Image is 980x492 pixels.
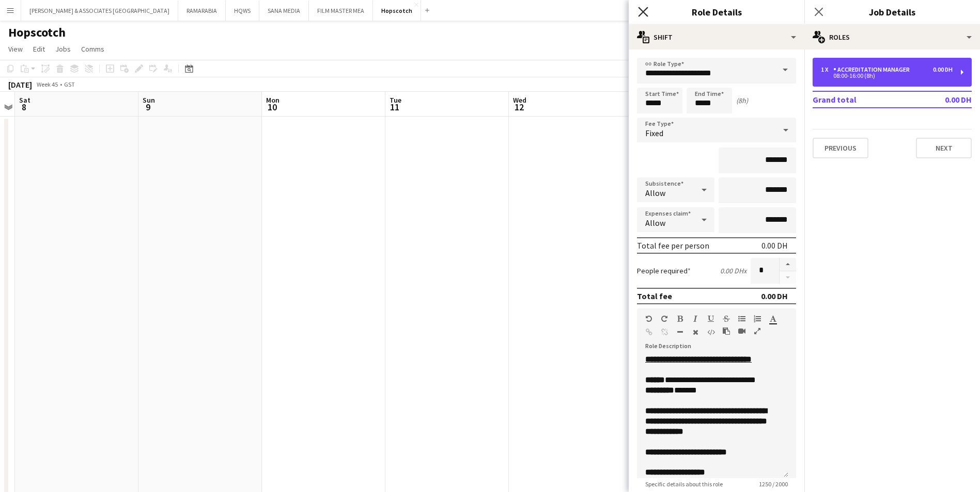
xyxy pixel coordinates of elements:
[637,240,709,251] div: Total fee per person
[21,1,178,21] button: [PERSON_NAME] & ASSOCIATES [GEOGRAPHIC_DATA]
[8,44,23,54] span: View
[55,44,71,54] span: Jobs
[769,315,776,323] button: Text Color
[692,328,699,336] button: Clear Formatting
[751,480,796,488] span: 1250 / 2000
[761,291,788,301] div: 0.00 DH
[645,188,665,198] span: Allow
[513,95,526,105] span: Wed
[804,25,980,50] div: Roles
[813,138,868,158] button: Previous
[266,95,279,105] span: Mon
[738,315,745,323] button: Unordered List
[34,80,60,88] span: Week 45
[780,258,796,271] button: Increase
[77,42,108,56] a: Comms
[637,480,731,488] span: Specific details about this role
[821,73,953,78] div: 08:00-16:00 (8h)
[661,315,668,323] button: Redo
[645,128,663,138] span: Fixed
[911,91,972,108] td: 0.00 DH
[51,42,75,56] a: Jobs
[738,327,745,335] button: Insert video
[645,218,665,228] span: Allow
[33,44,45,54] span: Edit
[833,66,914,73] div: Accreditation Manager
[629,5,804,19] h3: Role Details
[373,1,421,21] button: Hopscotch
[511,101,526,113] span: 12
[4,42,27,56] a: View
[81,44,104,54] span: Comms
[226,1,259,21] button: HQWS
[804,5,980,19] h3: Job Details
[707,328,714,336] button: HTML Code
[388,101,401,113] span: 11
[821,66,833,73] div: 1 x
[143,95,155,105] span: Sun
[18,101,30,113] span: 8
[813,91,911,108] td: Grand total
[390,95,401,105] span: Tue
[64,80,75,88] div: GST
[723,315,730,323] button: Strikethrough
[692,315,699,323] button: Italic
[309,1,373,21] button: FILM MASTER MEA
[629,25,804,50] div: Shift
[29,42,49,56] a: Edit
[754,327,761,335] button: Fullscreen
[19,95,30,105] span: Sat
[720,266,746,275] div: 0.00 DH x
[736,96,748,105] div: (8h)
[676,315,683,323] button: Bold
[8,79,32,90] div: [DATE]
[637,266,691,275] label: People required
[141,101,155,113] span: 9
[761,240,788,251] div: 0.00 DH
[723,327,730,335] button: Paste as plain text
[645,315,652,323] button: Undo
[8,25,66,40] h1: Hopscotch
[754,315,761,323] button: Ordered List
[933,66,953,73] div: 0.00 DH
[259,1,309,21] button: SANA MEDIA
[676,328,683,336] button: Horizontal Line
[178,1,226,21] button: RAMARABIA
[707,315,714,323] button: Underline
[265,101,279,113] span: 10
[637,291,672,301] div: Total fee
[916,138,972,158] button: Next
